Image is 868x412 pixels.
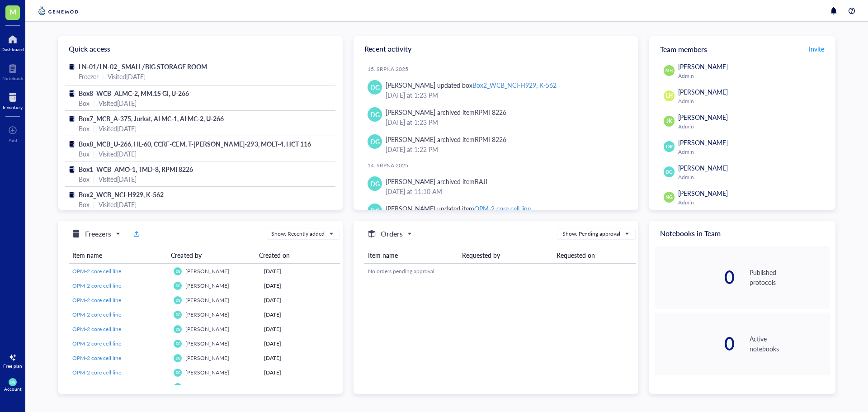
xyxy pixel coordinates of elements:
[72,325,121,333] span: OPM-2 core cell line
[93,98,95,108] div: |
[386,80,557,90] div: [PERSON_NAME] updated box
[386,90,624,100] div: [DATE] at 1:23 PM
[79,123,90,133] div: Box
[72,282,121,289] span: OPM-2 core cell line
[271,230,325,238] div: Show: Recently added
[99,123,137,133] div: Visited [DATE]
[79,149,90,159] div: Box
[678,123,826,130] div: Admin
[386,117,624,127] div: [DATE] at 1:23 PM
[264,369,336,377] div: [DATE]
[72,296,166,304] a: OPM-2 core cell line
[458,247,552,264] th: Requested by
[665,143,673,151] span: DR
[72,282,166,290] a: OPM-2 core cell line
[3,104,23,110] div: Inventory
[93,149,95,159] div: |
[175,313,180,317] span: DG
[665,194,673,201] span: NG
[85,228,111,239] h5: Freezers
[185,267,229,275] span: [PERSON_NAME]
[264,282,336,290] div: [DATE]
[562,230,620,238] div: Show: Pending approval
[475,108,506,117] div: RPMI 8226
[79,174,90,184] div: Box
[175,298,180,302] span: DG
[364,247,458,264] th: Item name
[175,284,180,288] span: DG
[678,113,728,122] span: [PERSON_NAME]
[2,76,23,81] div: Notebook
[264,267,336,275] div: [DATE]
[678,148,826,156] div: Admin
[370,137,380,147] span: DG
[381,228,403,239] h5: Orders
[1,47,24,52] div: Dashboard
[72,311,121,318] span: OPM-2 core cell line
[79,89,189,98] span: Box8_WCB_ALMC-2, MM.1S GI, U-266
[79,190,164,199] span: Box2_WCB_NCI-H929, K-562
[2,61,23,81] a: Notebook
[649,36,835,62] div: Team members
[108,71,146,81] div: Visited [DATE]
[185,369,229,376] span: [PERSON_NAME]
[808,42,825,56] button: Invite
[370,82,380,92] span: DG
[99,199,137,209] div: Visited [DATE]
[93,174,95,184] div: |
[9,137,17,143] div: Add
[79,139,311,148] span: Box8_MCB_U-266, HL-60, CCRF-CEM, T-[PERSON_NAME]-293, MOLT-4, HCT 116
[185,383,229,391] span: [PERSON_NAME]
[678,87,728,96] span: [PERSON_NAME]
[264,311,336,319] div: [DATE]
[264,383,336,391] div: [DATE]
[72,369,166,377] a: OPM-2 core cell line
[553,247,636,264] th: Requested on
[79,114,224,123] span: Box7_MCB_A-375, Jurkat, ALMC-1, ALMC-2, U-266
[386,176,487,186] div: [PERSON_NAME] archived item
[79,62,207,71] span: LN-01/LN-02_ SMALL/BIG STORAGE ROOM
[264,340,336,348] div: [DATE]
[264,296,336,304] div: [DATE]
[175,342,180,346] span: DG
[72,267,166,275] a: OPM-2 core cell line
[99,149,137,159] div: Visited [DATE]
[386,107,506,117] div: [PERSON_NAME] archived item
[72,325,166,333] a: OPM-2 core cell line
[386,134,506,144] div: [PERSON_NAME] archived item
[72,340,121,347] span: OPM-2 core cell line
[79,199,90,209] div: Box
[93,199,95,209] div: |
[678,138,728,147] span: [PERSON_NAME]
[185,282,229,289] span: [PERSON_NAME]
[93,123,95,133] div: |
[10,380,15,384] span: DG
[386,144,624,154] div: [DATE] at 1:22 PM
[185,325,229,333] span: [PERSON_NAME]
[368,267,632,275] div: No orders pending approval
[99,174,137,184] div: Visited [DATE]
[370,109,380,119] span: DG
[354,36,638,62] div: Recent activity
[185,311,229,318] span: [PERSON_NAME]
[72,354,121,362] span: OPM-2 core cell line
[175,327,180,331] span: DG
[750,334,830,354] div: Active notebooks
[72,383,166,391] a: OPM-2 core cell line
[475,135,506,144] div: RPMI 8226
[649,221,835,246] div: Notebooks in Team
[175,356,180,360] span: DG
[36,5,80,16] img: genemod-logo
[3,90,23,110] a: Inventory
[678,199,826,206] div: Admin
[368,162,631,169] div: 14. srpna 2025
[678,163,728,172] span: [PERSON_NAME]
[368,66,631,73] div: 15. srpna 2025
[678,174,826,181] div: Admin
[665,67,672,74] span: MH
[655,268,735,286] div: 0
[175,270,180,273] span: DG
[72,340,166,348] a: OPM-2 core cell line
[1,32,24,52] a: Dashboard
